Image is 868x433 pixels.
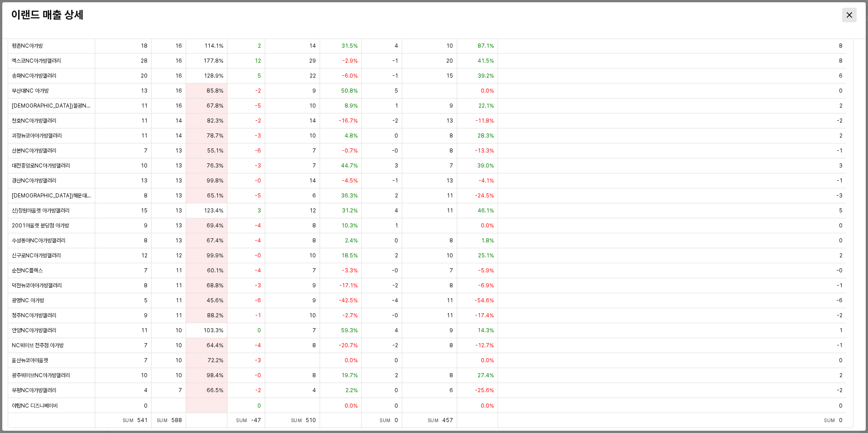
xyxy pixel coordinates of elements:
span: 177.8% [203,57,223,64]
span: 2 [395,252,398,259]
span: 0 [395,402,398,409]
span: 8.9% [345,102,358,109]
span: 수성동아NC아가방갤러리 [12,237,65,244]
span: 6 [839,72,843,79]
span: 0 [395,357,398,364]
span: -4 [255,237,261,244]
span: 0 [395,237,398,244]
span: 부평NC아가방갤러리 [12,387,56,394]
span: 8 [312,222,316,229]
span: 7 [144,342,148,349]
span: -16.7% [339,117,358,124]
span: 0 [839,237,843,244]
span: 평촌NC아가방 [12,42,43,49]
span: 신구로NC아가방갤러리 [12,252,61,259]
span: 부산대NC 아가방 [12,87,49,94]
span: -3 [255,162,261,169]
span: 39.0% [477,162,494,169]
span: 25.1% [478,252,494,259]
span: 16 [175,72,182,79]
span: -2 [837,312,843,319]
span: 2 [839,132,843,139]
span: -4.5% [342,177,358,184]
span: 13 [175,222,182,229]
span: 경산NC아가방갤러리 [12,177,56,184]
span: -17.4% [475,312,494,319]
span: 7 [178,387,182,394]
span: 13 [446,117,453,124]
span: 0.0% [345,402,358,409]
span: 13 [446,177,453,184]
span: 10 [446,42,453,49]
span: 16 [175,87,182,94]
span: 541 [137,417,148,423]
span: 66.5% [207,387,223,394]
span: 8 [839,57,843,64]
span: 10 [141,372,148,379]
span: -0 [255,252,261,259]
span: 19.7% [341,372,358,379]
span: 87.1% [478,42,494,49]
span: 20 [141,72,148,79]
span: 9 [312,297,316,304]
span: 8 [144,192,148,199]
span: 10 [175,357,182,364]
span: 안양NC아가방갤러리 [12,327,56,334]
span: 13 [141,87,148,94]
span: -0 [255,177,261,184]
span: 2 [395,192,398,199]
span: 457 [442,417,453,423]
span: -2 [255,117,261,124]
span: 2 [839,102,843,109]
span: -1 [837,147,843,154]
span: 8 [144,282,148,289]
span: 0 [395,387,398,394]
span: Sum [123,418,138,423]
span: -3.3% [342,267,358,274]
span: 괴정뉴코아아가방갤러리 [12,132,62,139]
span: -4 [255,342,261,349]
span: 울산뉴코아아울렛 [12,357,48,364]
span: 45.6% [207,297,223,304]
span: 13 [175,162,182,169]
span: 28.3% [478,132,494,139]
span: 14 [309,42,316,49]
span: 1 [395,222,398,229]
span: -0 [392,147,398,154]
span: 야탑NC 디즈니베이비 [12,402,58,409]
span: 14 [175,132,182,139]
span: 4 [395,207,398,214]
span: 광주웨이브NC아가방갤러리 [12,372,70,379]
span: -5 [255,102,261,109]
span: 4.8% [345,132,358,139]
span: 41.5% [478,57,494,64]
span: 3 [257,207,261,214]
span: 15 [141,207,148,214]
span: 76.3% [207,162,223,169]
span: -6 [255,297,261,304]
span: 12 [176,252,182,259]
span: 3 [395,162,398,169]
span: -1 [837,342,843,349]
span: -2 [392,282,398,289]
span: 7 [312,327,316,334]
span: 7 [449,162,453,169]
span: 72.2% [207,357,223,364]
span: 8 [312,342,316,349]
span: 64.4% [207,342,223,349]
span: 13 [175,192,182,199]
span: 18.5% [341,252,358,259]
span: 0 [144,402,148,409]
span: 0 [839,402,843,409]
span: 9 [144,312,148,319]
span: 11 [141,327,148,334]
span: -47 [251,417,261,423]
span: 0 [395,417,398,423]
span: 11 [447,297,453,304]
span: 8 [449,147,453,154]
span: -4 [255,267,261,274]
span: 0 [395,132,398,139]
span: -3 [255,357,261,364]
span: 114.1% [204,42,223,49]
span: -4 [255,222,261,229]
